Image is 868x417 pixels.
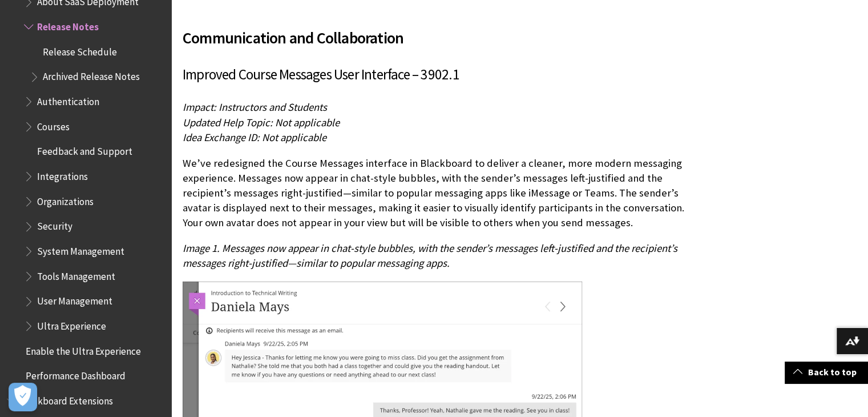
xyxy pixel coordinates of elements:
[183,65,459,83] span: Improved Course Messages User Interface – 3902.1
[183,156,688,231] p: We’ve redesigned the Course Messages interface in Blackboard to deliver a cleaner, more modern me...
[37,192,94,207] span: Organizations
[37,267,115,282] span: Tools Management
[37,316,106,332] span: Ultra Experience
[37,292,112,307] span: User Management
[43,67,140,83] span: Archived Release Notes
[20,391,113,407] span: Blackboard Extensions
[37,92,99,107] span: Authentication
[183,131,326,144] span: Idea Exchange ID: Not applicable
[26,342,141,357] span: Enable the Ultra Experience
[9,383,37,411] button: Open Preferences
[183,12,688,50] h2: Communication and Collaboration
[37,142,132,158] span: Feedback and Support
[183,101,327,114] span: Impact: Instructors and Students
[183,242,677,270] span: Image 1. Messages now appear in chat-style bubbles, with the sender’s messages left-justified and...
[37,117,70,133] span: Courses
[43,42,117,58] span: Release Schedule
[37,167,88,182] span: Integrations
[37,17,99,33] span: Release Notes
[26,366,126,382] span: Performance Dashboard
[37,242,124,257] span: System Management
[37,217,72,232] span: Security
[785,362,868,383] a: Back to top
[183,116,340,129] span: Updated Help Topic: Not applicable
